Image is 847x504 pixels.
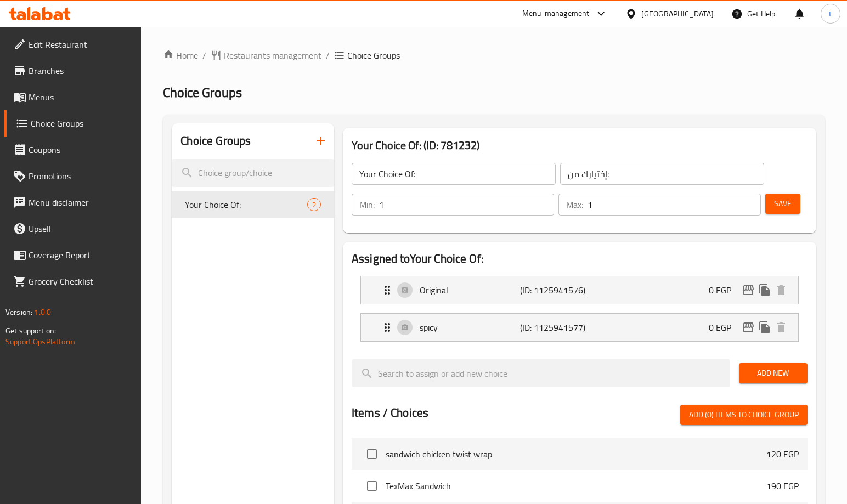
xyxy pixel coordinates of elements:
div: Expand [361,314,798,341]
span: Restaurants management [224,49,321,62]
div: Your Choice Of:2 [172,191,334,218]
span: Promotions [29,169,133,183]
div: [GEOGRAPHIC_DATA] [641,8,714,20]
div: Expand [361,276,798,304]
span: Coupons [29,143,133,156]
span: Grocery Checklist [29,275,133,288]
li: Expand [352,309,808,346]
span: Edit Restaurant [29,38,133,51]
p: (ID: 1125941577) [520,321,587,334]
p: 120 EGP [766,448,799,461]
button: duplicate [756,282,773,298]
h2: Items / Choices [352,405,428,421]
span: Choice Groups [347,49,400,62]
span: Get support on: [5,324,56,338]
button: delete [773,319,789,336]
a: Promotions [4,163,142,189]
li: / [326,49,330,62]
a: Branches [4,58,142,84]
span: Version: [5,305,32,319]
button: edit [740,319,756,336]
a: Menus [4,84,142,110]
li: Expand [352,271,808,309]
a: Coverage Report [4,242,142,268]
button: delete [773,282,789,298]
span: Coverage Report [29,248,133,262]
p: 0 EGP [709,284,740,297]
span: Add New [748,366,799,380]
span: sandwich chicken twist wrap [386,448,766,461]
h2: Assigned to Your Choice Of: [352,251,808,267]
div: Choices [307,198,321,211]
a: Choice Groups [4,110,142,137]
a: Home [163,49,198,62]
span: Select choice [360,443,383,466]
button: duplicate [756,319,773,336]
span: 1.0.0 [34,305,51,319]
li: / [202,49,206,62]
p: spicy [420,321,520,334]
a: Grocery Checklist [4,268,142,295]
input: search [172,159,334,187]
button: Add New [739,363,808,383]
h2: Choice Groups [180,133,251,149]
h3: Your Choice Of: (ID: 781232) [352,137,808,154]
span: Your Choice Of: [185,198,307,211]
p: Original [420,284,520,297]
p: Min: [359,198,375,211]
a: Restaurants management [211,49,321,62]
button: edit [740,282,756,298]
p: 0 EGP [709,321,740,334]
span: Add (0) items to choice group [689,408,799,422]
input: search [352,359,730,387]
a: Menu disclaimer [4,189,142,216]
a: Support.OpsPlatform [5,335,75,349]
span: Menus [29,90,133,104]
span: Save [774,197,792,211]
button: Add (0) items to choice group [680,405,808,425]
span: Choice Groups [31,117,133,130]
p: 190 EGP [766,479,799,492]
span: TexMax Sandwich [386,479,766,492]
span: 2 [308,200,320,210]
div: Menu-management [522,7,590,20]
p: Max: [566,198,583,211]
span: Select choice [360,474,383,497]
span: t [829,8,832,20]
button: Save [765,194,800,214]
span: Choice Groups [163,80,242,105]
span: Branches [29,64,133,77]
a: Edit Restaurant [4,31,142,58]
p: (ID: 1125941576) [520,284,587,297]
span: Upsell [29,222,133,235]
nav: breadcrumb [163,49,825,62]
span: Menu disclaimer [29,196,133,209]
a: Coupons [4,137,142,163]
a: Upsell [4,216,142,242]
